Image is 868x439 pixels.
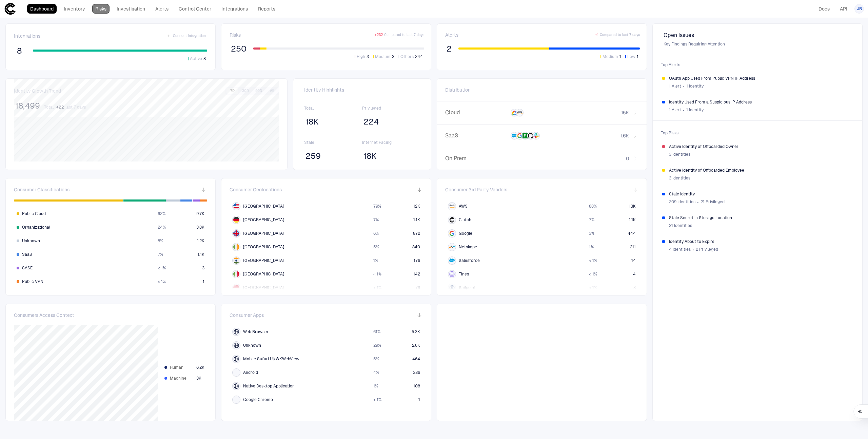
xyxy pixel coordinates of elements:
span: 444 [628,231,636,236]
div: AWS [449,204,455,209]
span: 29 % [373,343,381,348]
span: 9.7K [196,211,204,216]
span: Open Issues [664,32,851,39]
span: 1 [637,54,638,59]
span: Consumer Classifications [14,187,70,193]
span: [GEOGRAPHIC_DATA] [243,204,284,209]
span: Machine [170,376,194,381]
div: Tines [449,271,455,277]
span: 209 Identities [669,199,695,205]
span: 18K [305,117,319,127]
span: 12K [413,204,420,209]
span: [GEOGRAPHIC_DATA] [243,271,284,277]
span: Clutch [459,217,471,223]
span: < 1 % [373,285,381,290]
span: Internet Facing [362,140,420,145]
span: 1.6K [620,133,629,139]
span: 8 [203,56,206,61]
span: Top Alerts [657,58,858,72]
span: Active Identity of Offboarded Owner [669,144,853,149]
span: AWS [459,204,468,209]
span: Total [304,106,362,111]
button: 30D [239,88,252,94]
span: JR [857,6,862,12]
span: 5 % [373,244,379,250]
span: Public VPN [22,279,43,284]
span: 6 % [373,231,379,236]
span: 3 [202,265,204,271]
span: < 1 % [589,285,597,290]
span: 1 % [373,383,378,389]
span: 1.1K [629,217,636,223]
span: 1 [203,279,204,284]
button: Connect Integration [165,32,207,40]
span: 3K [196,376,201,381]
button: 90D [253,88,265,94]
div: Google [449,231,455,236]
span: Android [243,370,258,375]
span: Privileged [362,106,420,111]
button: 8 [14,45,25,56]
span: 0 [626,155,629,161]
button: 18K [362,151,378,161]
span: 5.3K [412,329,420,335]
span: Organizational [22,225,50,230]
img: US [233,203,239,209]
span: Active Identity of Offboarded Employee [669,168,853,173]
span: Stale [304,140,362,145]
span: Native Desktop Application [243,383,295,389]
span: Total [44,104,54,110]
a: Risks [92,4,110,14]
span: 8 [17,46,22,56]
span: Sailpoint [459,285,476,290]
span: last 7 days [65,104,86,110]
span: < 1 % [158,279,166,284]
span: 211 [630,244,636,250]
span: Identity About to Expire [669,239,853,244]
span: Risks [230,32,241,38]
div: Clutch [449,217,455,223]
span: 1.1K [198,252,204,257]
a: Investigation [114,4,148,14]
span: 2 Privileged [696,247,718,252]
span: 13K [629,204,636,209]
span: 24 % [158,225,166,230]
span: 224 [363,117,379,127]
span: SASE [22,265,33,271]
span: 3 [633,285,636,290]
button: JR [854,4,864,14]
span: Mobile Safari UI/WKWebView [243,356,299,362]
span: 88 % [589,204,597,209]
span: 3 Identities [669,175,690,181]
span: Stale Identity [669,191,853,197]
span: 14 [631,258,636,263]
span: Web Browser [243,329,269,335]
span: 79 % [373,204,381,209]
img: IE [233,244,239,250]
span: 1 % [373,258,378,263]
button: Medium1 [599,54,623,60]
span: 2.6K [412,343,420,348]
span: 1 [418,397,420,402]
span: Identity Used From a Suspicious IP Address [669,99,853,105]
span: SaaS [22,252,32,257]
span: 464 [412,356,420,362]
a: Docs [815,4,833,14]
span: 62 % [158,211,165,216]
span: Netskope [459,244,477,250]
span: Key Findings Requiring Attention [664,41,851,47]
span: 336 [413,370,420,375]
span: Human [170,365,194,370]
span: Consumers Access Context [14,312,74,318]
a: Reports [255,4,278,14]
div: Netskope [449,244,455,250]
button: 250 [230,43,248,54]
button: 7D [226,88,238,94]
span: 1 % [589,244,594,250]
div: Salesforce [449,258,455,263]
a: Integrations [218,4,251,14]
span: 18,499 [15,101,40,111]
span: Stale Secret in Storage Location [669,215,853,221]
img: IN [233,257,239,264]
span: 7 % [373,217,379,223]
